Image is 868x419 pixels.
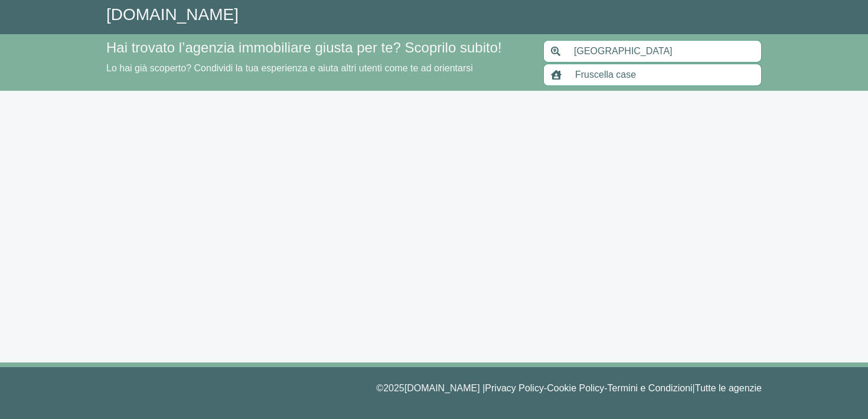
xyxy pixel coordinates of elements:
p: Lo hai già scoperto? Condividi la tua esperienza e aiuta altri utenti come te ad orientarsi [106,61,529,75]
a: [DOMAIN_NAME] [106,5,239,24]
input: Inserisci area di ricerca (Comune o Provincia) [567,40,762,62]
h4: Hai trovato l’agenzia immobiliare giusta per te? Scoprilo subito! [106,39,529,57]
input: Inserisci nome agenzia immobiliare [568,64,762,86]
p: © 2025 [DOMAIN_NAME] | - - | [106,381,762,395]
a: Cookie Policy [547,383,604,393]
a: Privacy Policy [485,383,544,393]
a: Termini e Condizioni [608,383,693,393]
a: Tutte le agenzie [695,383,762,393]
